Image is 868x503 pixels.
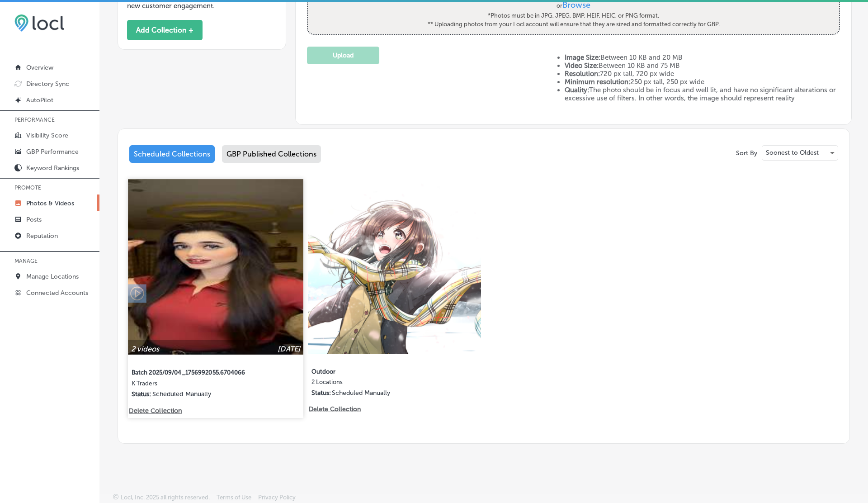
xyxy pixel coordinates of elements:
[26,132,68,139] p: Visibility Score
[131,345,159,353] p: 2 videos
[565,86,589,94] strong: Quality:
[26,289,88,297] p: Connected Accounts
[766,148,819,157] p: Soonest to Oldest
[26,232,58,240] p: Reputation
[565,53,600,62] strong: Image Size:
[128,179,303,355] img: Collection thumbnail
[222,145,321,163] div: GBP Published Collections
[311,379,442,389] label: 2 Locations
[565,86,840,102] li: The photo should be in focus and well lit, and have no significant alterations or excessive use o...
[565,70,600,78] strong: Resolution:
[565,78,630,86] strong: Minimum resolution:
[311,363,442,379] label: Outdoor
[565,53,840,62] li: Between 10 KB and 20 MB
[132,380,264,390] label: K Traders
[129,145,215,163] div: Scheduled Collections
[565,62,599,70] strong: Video Size:
[307,47,379,64] button: Upload
[26,96,53,104] p: AutoPilot
[129,407,180,415] p: Delete Collection
[132,364,264,380] label: Batch 2025/09/04_1756992055.6704066
[308,181,481,354] img: Collection thumbnail
[26,216,42,223] p: Posts
[121,494,210,501] p: Locl, Inc. 2025 all rights reserved.
[762,146,838,160] div: Soonest to Oldest
[26,199,74,207] p: Photos & Videos
[565,70,840,78] li: 720 px tall, 720 px wide
[127,20,203,40] button: Add Collection +
[736,149,757,157] p: Sort By
[26,148,79,156] p: GBP Performance
[26,80,69,88] p: Directory Sync
[565,78,840,86] li: 250 px tall, 250 px wide
[26,64,53,71] p: Overview
[311,389,331,397] p: Status:
[565,62,840,70] li: Between 10 KB and 75 MB
[132,390,151,398] p: Status:
[309,405,360,413] p: Delete Collection
[152,390,212,398] p: Scheduled Manually
[14,14,64,32] img: 6efc1275baa40be7c98c3b36c6bfde44.png
[26,164,79,172] p: Keyword Rankings
[278,345,300,353] p: [DATE]
[26,273,79,280] p: Manage Locations
[332,389,390,397] p: Scheduled Manually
